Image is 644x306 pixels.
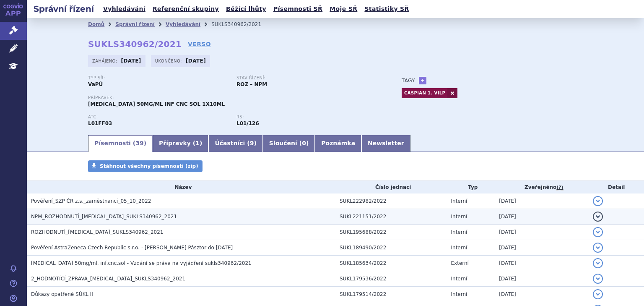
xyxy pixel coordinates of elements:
[419,77,426,84] a: +
[271,3,325,15] a: Písemnosti SŘ
[495,209,589,225] td: [DATE]
[236,115,377,120] p: RS:
[593,289,603,299] button: detail
[31,276,185,282] span: 2_HODNOTÍCÍ_ZPRÁVA_IMFINZI_SUKLS340962_2021
[402,76,415,86] h3: Tagy
[335,256,447,271] td: SUKL185634/2022
[186,58,206,64] strong: [DATE]
[236,81,267,87] strong: ROZ – NPM
[88,76,228,81] p: Typ SŘ:
[88,101,225,107] span: [MEDICAL_DATA] 50MG/ML INF CNC SOL 1X10ML
[495,240,589,256] td: [DATE]
[88,115,228,120] p: ATC:
[208,135,262,152] a: Účastníci (9)
[236,120,259,126] strong: durvalumab
[115,21,155,27] a: Správní řízení
[315,135,361,152] a: Poznámka
[593,227,603,237] button: detail
[451,291,467,297] span: Interní
[135,140,143,146] span: 39
[166,21,200,27] a: Vyhledávání
[495,287,589,302] td: [DATE]
[88,39,182,49] strong: SUKLS340962/2021
[451,276,467,282] span: Interní
[31,291,93,297] span: Důkazy opatřené SÚKL II
[31,198,151,204] span: Pověření_SZP ČR z.s._zaměstnanci_05_10_2022
[362,3,411,15] a: Statistiky SŘ
[335,240,447,256] td: SUKL189490/2022
[495,225,589,240] td: [DATE]
[250,140,254,146] span: 9
[361,135,410,152] a: Newsletter
[121,58,141,64] strong: [DATE]
[153,135,208,152] a: Přípravky (1)
[302,140,306,146] span: 0
[223,3,269,15] a: Běžící lhůty
[589,181,644,194] th: Detail
[88,21,104,27] a: Domů
[88,81,103,87] strong: VaPÚ
[100,163,198,169] span: Stáhnout všechny písemnosti (zip)
[447,181,495,194] th: Typ
[451,245,467,251] span: Interní
[31,260,252,266] span: Imfinzi 50mg/ml, inf.cnc.sol - Vzdání se práva na vyjádření sukls340962/2021
[31,245,233,251] span: Pověření AstraZeneca Czech Republic s.r.o. - Bálint Pásztor do 31.12.2022
[101,3,148,15] a: Vyhledávání
[495,256,589,271] td: [DATE]
[92,58,119,64] span: Zahájeno:
[593,196,603,206] button: detail
[451,198,467,204] span: Interní
[451,229,467,235] span: Interní
[327,3,360,15] a: Moje SŘ
[593,212,603,222] button: detail
[88,95,385,100] p: Přípravek:
[88,120,112,126] strong: DURVALUMAB
[335,271,447,287] td: SUKL179536/2022
[27,3,101,15] h2: Správní řízení
[593,243,603,253] button: detail
[236,76,377,81] p: Stav řízení:
[451,260,469,266] span: Externí
[335,287,447,302] td: SUKL179514/2022
[27,181,335,194] th: Název
[593,258,603,268] button: detail
[335,194,447,209] td: SUKL222982/2022
[31,229,164,235] span: ROZHODNUTÍ_IMFINZI_SUKLS340962_2021
[188,40,211,48] a: VERSO
[263,135,315,152] a: Sloučení (0)
[556,185,563,191] abbr: (?)
[88,160,203,172] a: Stáhnout všechny písemnosti (zip)
[402,88,447,98] a: CASPIAN 1. VILP
[155,58,184,64] span: Ukončeno:
[150,3,221,15] a: Referenční skupiny
[335,181,447,194] th: Číslo jednací
[495,181,589,194] th: Zveřejněno
[195,140,200,146] span: 1
[593,274,603,284] button: detail
[495,194,589,209] td: [DATE]
[495,271,589,287] td: [DATE]
[211,18,272,31] li: SUKLS340962/2021
[31,214,177,220] span: NPM_ROZHODNUTÍ_IMFINZI_SUKLS340962_2021
[88,135,153,152] a: Písemnosti (39)
[335,225,447,240] td: SUKL195688/2022
[451,214,467,220] span: Interní
[335,209,447,225] td: SUKL221151/2022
